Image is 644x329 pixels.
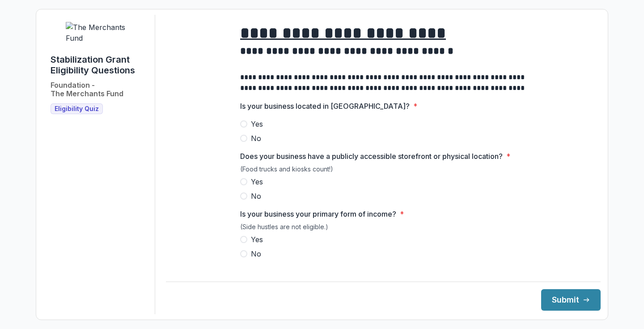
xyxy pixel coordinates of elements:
button: Submit [541,289,601,311]
span: Yes [251,176,263,187]
span: Yes [251,119,263,129]
div: (Food trucks and kiosks count!) [240,165,526,176]
h1: Stabilization Grant Eligibility Questions [51,54,148,76]
span: No [251,248,261,259]
span: Eligibility Quiz [55,105,99,113]
span: Yes [251,234,263,245]
h2: Foundation - The Merchants Fund [51,81,123,98]
span: No [251,191,261,201]
span: No [251,133,261,144]
p: Is your business your primary form of income? [240,209,396,219]
div: (Side hustles are not eligible.) [240,223,526,234]
img: The Merchants Fund [66,22,133,43]
p: Is your business located in [GEOGRAPHIC_DATA]? [240,101,410,111]
p: Does your business have a publicly accessible storefront or physical location? [240,151,503,162]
